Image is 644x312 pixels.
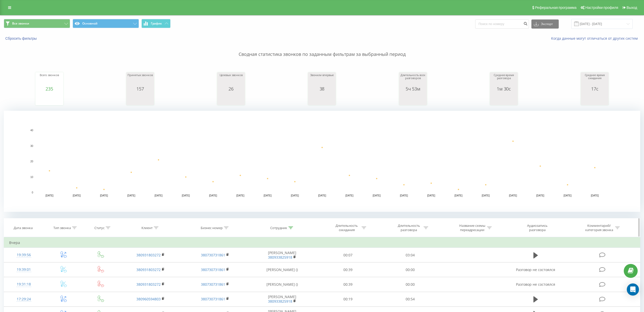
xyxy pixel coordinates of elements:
input: Поиск по номеру [475,19,529,29]
text: [DATE] [291,194,299,197]
a: Когда данные могут отличаться от других систем [551,36,640,41]
td: 00:39 [317,277,379,292]
text: [DATE] [591,194,599,197]
a: 380730731861 [201,297,225,301]
div: 235 [37,86,62,91]
div: Звонили впервые [309,74,335,86]
text: [DATE] [454,194,463,197]
text: [DATE] [427,194,435,197]
div: Сотрудник [270,226,287,230]
svg: A chart. [309,91,335,106]
a: 380931803272 [136,253,161,257]
td: 03:04 [379,248,441,262]
span: Настройки профиля [585,6,618,10]
div: Длительность ожидания [333,224,360,232]
div: 19:39:56 [9,250,39,260]
div: 19:31:18 [9,279,39,289]
svg: A chart. [582,91,607,106]
a: 380730731861 [201,282,225,287]
div: 26 [218,86,244,91]
div: Длительность всех разговоров [400,74,426,86]
text: 10 [30,176,33,179]
div: 19:39:01 [9,265,39,275]
td: [PERSON_NAME] [247,292,317,306]
text: [DATE] [373,194,381,197]
span: Разговор не состоялся [516,282,555,287]
td: 00:00 [379,262,441,277]
span: График [151,22,162,25]
a: 380730731861 [201,267,225,272]
div: Название схемы переадресации [459,224,486,232]
div: 38 [309,86,335,91]
p: Сводная статистика звонков по заданным фильтрам за выбранный период [4,41,640,58]
div: 5ч 53м [400,86,426,91]
div: 157 [128,86,153,91]
text: [DATE] [509,194,517,197]
svg: A chart. [4,111,640,212]
text: [DATE] [182,194,190,197]
text: [DATE] [127,194,135,197]
svg: A chart. [218,91,244,106]
div: Дата звонка [14,226,33,230]
td: 00:54 [379,292,441,306]
a: 380931803272 [136,267,161,272]
div: Среднее время разговора [491,74,516,86]
text: 0 [32,191,33,194]
span: Реферальная программа [535,6,576,10]
button: Экспорт [531,19,559,29]
text: [DATE] [400,194,408,197]
svg: A chart. [491,91,516,106]
text: [DATE] [482,194,490,197]
text: [DATE] [236,194,244,197]
svg: A chart. [128,91,153,106]
td: 00:00 [379,277,441,292]
a: 380730731861 [201,253,225,257]
button: Сбросить фильтры [4,36,39,41]
td: [PERSON_NAME] () [247,262,317,277]
button: Основной [73,19,139,28]
text: 40 [30,129,33,132]
text: [DATE] [264,194,272,197]
button: Все звонки [4,19,70,28]
a: 380931803272 [136,282,161,287]
td: [PERSON_NAME] () [247,277,317,292]
a: 380960594803 [136,297,161,301]
text: [DATE] [100,194,108,197]
div: Статус [94,226,105,230]
text: [DATE] [564,194,572,197]
span: Все звонки [12,21,29,26]
text: [DATE] [46,194,54,197]
svg: A chart. [37,91,62,106]
text: [DATE] [155,194,163,197]
td: Вчера [4,238,640,248]
div: 17с [582,86,607,91]
td: [PERSON_NAME] [247,248,317,262]
div: 17:29:24 [9,294,39,304]
text: [DATE] [318,194,326,197]
span: Выход [627,6,637,10]
div: Всего звонков [37,74,62,86]
td: 00:39 [317,262,379,277]
text: [DATE] [536,194,544,197]
a: 380933825918 [268,299,292,304]
div: Аудиозапись разговора [521,224,554,232]
div: Open Intercom Messenger [627,283,639,296]
div: Бизнес номер [201,226,223,230]
span: Разговор не состоялся [516,267,555,272]
text: 20 [30,160,33,163]
text: 30 [30,145,33,147]
div: Целевых звонков [218,74,244,86]
div: Среднее время ожидания [582,74,607,86]
text: [DATE] [345,194,354,197]
div: Комментарий/категория звонка [584,224,614,232]
text: [DATE] [209,194,217,197]
button: График [141,19,171,28]
svg: A chart. [400,91,426,106]
td: 00:07 [317,248,379,262]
